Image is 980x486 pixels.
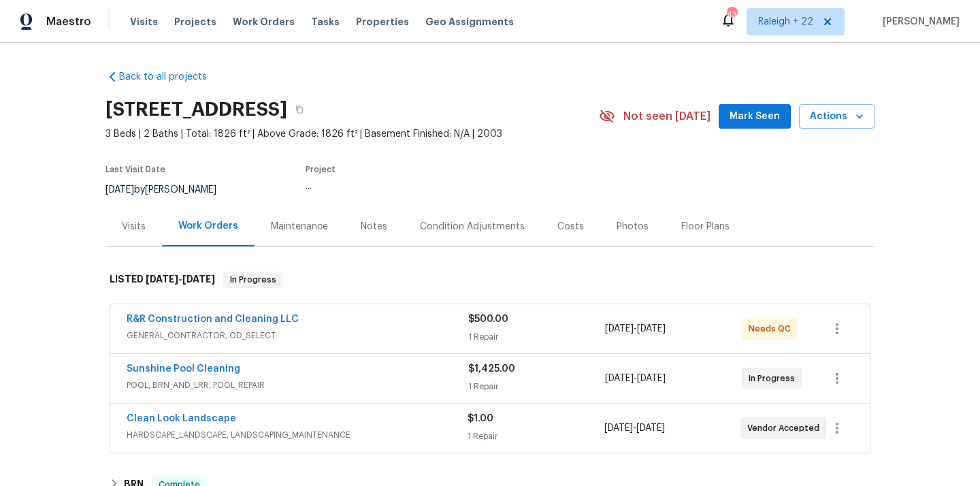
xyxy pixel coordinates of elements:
[122,220,146,233] div: Visits
[146,274,215,284] span: -
[105,103,287,116] h2: [STREET_ADDRESS]
[719,104,791,129] button: Mark Seen
[271,220,328,233] div: Maintenance
[287,97,312,122] button: Copy Address
[468,364,515,374] span: $1,425.00
[604,423,633,433] span: [DATE]
[105,258,875,302] div: LISTED [DATE]-[DATE]In Progress
[127,428,468,442] span: HARDSCAPE_LANDSCAPE, LANDSCAPING_MAINTENANCE
[877,15,960,29] span: [PERSON_NAME]
[105,165,165,174] span: Last Visit Date
[468,430,604,443] div: 1 Repair
[810,108,864,125] span: Actions
[311,17,340,27] span: Tasks
[468,380,605,393] div: 1 Repair
[361,220,387,233] div: Notes
[605,322,666,336] span: -
[468,414,493,423] span: $1.00
[557,220,584,233] div: Costs
[605,324,634,334] span: [DATE]
[146,274,178,284] span: [DATE]
[127,329,468,342] span: GENERAL_CONTRACTOR, OD_SELECT
[105,127,599,141] span: 3 Beds | 2 Baths | Total: 1826 ft² | Above Grade: 1826 ft² | Basement Finished: N/A | 2003
[420,220,525,233] div: Condition Adjustments
[127,414,236,423] a: Clean Look Landscape
[749,372,800,385] span: In Progress
[356,15,409,29] span: Properties
[46,15,91,29] span: Maestro
[130,15,158,29] span: Visits
[182,274,215,284] span: [DATE]
[425,15,514,29] span: Geo Assignments
[636,423,665,433] span: [DATE]
[105,182,233,198] div: by [PERSON_NAME]
[604,421,665,435] span: -
[617,220,649,233] div: Photos
[637,374,666,383] span: [DATE]
[681,220,730,233] div: Floor Plans
[233,15,295,29] span: Work Orders
[605,374,634,383] span: [DATE]
[127,364,240,374] a: Sunshine Pool Cleaning
[727,8,736,22] div: 430
[178,219,238,233] div: Work Orders
[637,324,666,334] span: [DATE]
[174,15,216,29] span: Projects
[747,421,825,435] span: Vendor Accepted
[306,165,336,174] span: Project
[110,272,215,288] h6: LISTED
[730,108,780,125] span: Mark Seen
[127,314,299,324] a: R&R Construction and Cleaning LLC
[306,182,567,191] div: ...
[105,70,236,84] a: Back to all projects
[468,330,605,344] div: 1 Repair
[749,322,796,336] span: Needs QC
[105,185,134,195] span: [DATE]
[605,372,666,385] span: -
[225,273,282,287] span: In Progress
[799,104,875,129] button: Actions
[623,110,710,123] span: Not seen [DATE]
[758,15,813,29] span: Raleigh + 22
[127,378,468,392] span: POOL, BRN_AND_LRR, POOL_REPAIR
[468,314,508,324] span: $500.00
